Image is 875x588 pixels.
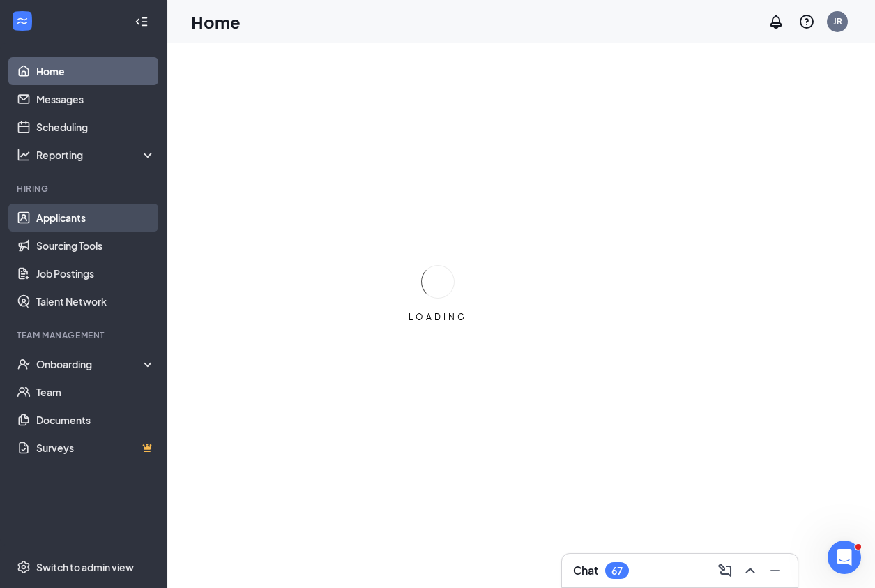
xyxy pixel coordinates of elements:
a: Messages [36,85,155,113]
svg: Settings [17,560,31,574]
svg: QuestionInfo [798,13,815,30]
svg: Collapse [135,15,149,29]
svg: WorkstreamLogo [15,14,29,28]
a: Home [36,57,155,85]
button: Minimize [764,559,786,582]
svg: Analysis [17,148,31,162]
div: 67 [611,565,623,577]
a: Sourcing Tools [36,232,155,259]
div: Reporting [36,148,156,162]
svg: Notifications [768,13,784,30]
div: LOADING [403,311,473,323]
h3: Chat [573,563,598,578]
div: Switch to admin view [36,560,134,574]
svg: ComposeMessage [717,562,733,579]
a: Scheduling [36,113,155,141]
div: JR [833,15,842,27]
svg: Minimize [767,562,784,579]
a: SurveysCrown [36,434,155,462]
h1: Home [191,10,241,33]
div: Hiring [17,183,153,195]
a: Documents [36,406,155,434]
iframe: Intercom live chat [828,541,861,574]
button: ChevronUp [739,559,761,582]
svg: ChevronUp [742,562,759,579]
a: Talent Network [36,287,155,315]
svg: UserCheck [17,357,31,371]
div: Team Management [17,329,153,341]
div: Onboarding [36,357,144,371]
a: Team [36,378,155,406]
a: Job Postings [36,259,155,287]
button: ComposeMessage [714,559,736,582]
a: Applicants [36,204,155,232]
